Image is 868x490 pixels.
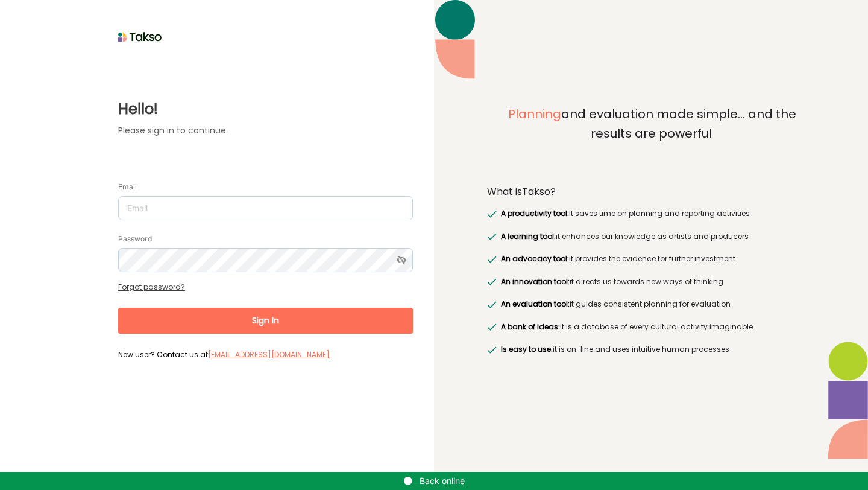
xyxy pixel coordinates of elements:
span: A productivity tool: [501,208,569,218]
img: greenRight [487,301,497,308]
label: it guides consistent planning for evaluation [498,298,731,310]
img: greenRight [487,346,497,354]
label: it saves time on planning and reporting activities [498,208,750,220]
label: New user? Contact us at [118,349,413,360]
label: Please sign in to continue. [118,124,413,137]
span: An evaluation tool: [501,299,570,309]
span: Is easy to use: [501,344,553,354]
span: An innovation tool: [501,276,570,287]
input: Email [118,196,413,220]
img: greenRight [487,323,497,331]
span: Takso? [522,185,556,199]
span: An advocacy tool: [501,253,569,264]
label: it provides the evidence for further investment [498,253,735,265]
label: it is a database of every cultural activity imaginable [498,321,753,333]
span: Planning [508,106,561,122]
div: Back online [3,475,865,487]
span: A learning tool: [501,231,556,241]
label: it directs us towards new ways of thinking [498,276,723,288]
label: What is [487,186,556,198]
label: it is on-line and uses intuitive human processes [498,343,729,355]
a: Forgot password? [118,282,185,292]
img: greenRight [487,211,497,218]
span: A bank of ideas: [501,322,560,332]
img: greenRight [487,278,497,285]
label: it enhances our knowledge as artists and producers [498,231,749,243]
img: greenRight [487,233,497,240]
label: Password [118,234,152,244]
label: and evaluation made simple... and the results are powerful [487,105,816,170]
label: Hello! [118,98,413,120]
img: taksoLoginLogo [118,28,162,46]
button: Sign In [118,308,413,334]
a: [EMAIL_ADDRESS][DOMAIN_NAME] [208,349,330,360]
img: greenRight [487,256,497,263]
label: [EMAIL_ADDRESS][DOMAIN_NAME] [208,349,330,361]
label: Email [118,182,137,192]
